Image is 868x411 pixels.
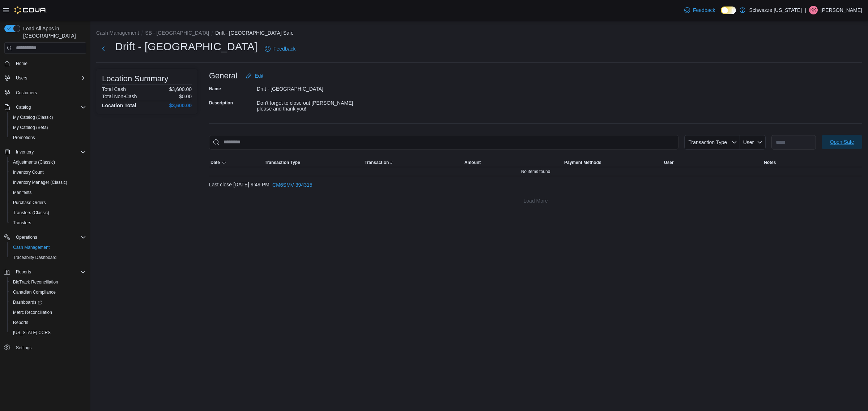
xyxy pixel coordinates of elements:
[564,160,601,165] span: Payment Methods
[764,160,776,165] span: Notes
[13,179,67,185] span: Inventory Manager (Classic)
[145,30,209,36] button: SB - [GEOGRAPHIC_DATA]
[464,160,481,165] span: Amount
[13,114,53,120] span: My Catalog (Classic)
[269,178,315,192] button: CM6SMV-394315
[805,6,806,14] p: |
[13,59,30,68] a: Home
[13,200,46,205] span: Purchase Orders
[10,243,52,252] a: Cash Management
[1,342,89,352] button: Settings
[10,188,34,197] a: Manifests
[10,298,45,307] a: Dashboards
[830,138,854,146] span: Open Safe
[16,104,31,110] span: Catalog
[7,112,89,122] button: My Catalog (Classic)
[1,58,89,69] button: Home
[272,181,312,189] span: CM6SMV-394315
[1,73,89,83] button: Users
[10,318,86,327] span: Reports
[13,135,35,140] span: Promotions
[13,59,86,68] span: Home
[255,72,263,79] span: Edit
[749,6,802,14] p: Schwazze [US_STATE]
[7,177,89,187] button: Inventory Manager (Classic)
[10,208,86,217] span: Transfers (Classic)
[10,133,86,142] span: Promotions
[215,30,294,36] button: Drift - [GEOGRAPHIC_DATA] Safe
[13,299,42,305] span: Dashboards
[13,279,58,285] span: BioTrack Reconciliation
[13,220,31,226] span: Transfers
[365,160,392,165] span: Transaction #
[210,160,220,165] span: Date
[684,135,740,150] button: Transaction Type
[13,88,40,97] a: Customers
[663,158,762,167] button: User
[7,187,89,198] button: Manifests
[1,87,89,98] button: Customers
[13,233,40,242] button: Operations
[16,269,31,275] span: Reports
[1,147,89,157] button: Inventory
[273,45,295,52] span: Feedback
[7,317,89,328] button: Reports
[363,158,463,167] button: Transaction #
[10,328,54,337] a: [US_STATE] CCRS
[7,242,89,252] button: Cash Management
[7,198,89,208] button: Purchase Orders
[16,149,34,155] span: Inventory
[10,168,86,177] span: Inventory Count
[209,100,233,106] label: Description
[664,160,674,165] span: User
[209,178,862,192] div: Last close [DATE] 9:49 PM
[7,287,89,297] button: Canadian Compliance
[169,86,192,92] p: $3,600.00
[96,42,111,56] button: Next
[16,61,27,66] span: Home
[102,103,136,108] h4: Location Total
[10,298,86,307] span: Dashboards
[10,158,86,166] span: Adjustments (Classic)
[7,218,89,228] button: Transfers
[10,113,86,122] span: My Catalog (Classic)
[10,278,61,286] a: BioTrack Reconciliation
[822,135,862,149] button: Open Safe
[13,320,28,325] span: Reports
[169,103,192,108] h4: $3,600.00
[262,42,298,56] a: Feedback
[809,6,818,14] div: Kyle Krueger
[243,69,266,83] button: Edit
[13,148,86,156] span: Inventory
[10,219,86,227] span: Transfers
[7,328,89,338] button: [US_STATE] CCRS
[13,210,49,216] span: Transfers (Classic)
[13,268,86,276] span: Reports
[10,288,86,297] span: Canadian Compliance
[13,255,56,260] span: Traceabilty Dashboard
[10,168,47,177] a: Inventory Count
[13,233,86,242] span: Operations
[115,39,258,54] h1: Drift - [GEOGRAPHIC_DATA]
[7,167,89,177] button: Inventory Count
[7,133,89,143] button: Promotions
[10,318,31,327] a: Reports
[743,139,754,145] span: User
[821,6,862,14] p: [PERSON_NAME]
[265,160,300,165] span: Transaction Type
[681,3,718,17] a: Feedback
[563,158,663,167] button: Payment Methods
[1,102,89,112] button: Catalog
[7,157,89,167] button: Adjustments (Classic)
[96,30,139,36] button: Cash Management
[102,86,126,92] h6: Total Cash
[13,169,44,175] span: Inventory Count
[10,123,51,132] a: My Catalog (Beta)
[10,308,55,317] a: Metrc Reconciliation
[13,74,30,82] button: Users
[13,125,48,130] span: My Catalog (Beta)
[1,267,89,277] button: Reports
[13,88,86,97] span: Customers
[7,208,89,218] button: Transfers (Classic)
